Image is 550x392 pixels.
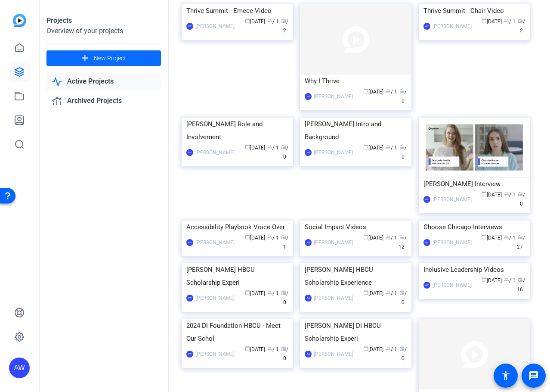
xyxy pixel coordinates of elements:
[267,144,272,149] span: group
[245,19,265,25] span: [DATE]
[423,221,525,233] div: Choose Chicago Interviews
[399,144,405,149] span: radio
[186,295,193,302] div: AW
[399,346,405,351] span: radio
[363,235,383,241] span: [DATE]
[482,277,502,283] span: [DATE]
[363,89,383,95] span: [DATE]
[305,93,312,100] div: AW
[245,346,250,351] span: calendar_today
[305,75,407,87] div: Why I Thrive
[518,191,523,196] span: radio
[281,235,288,250] span: / 1
[423,263,525,276] div: Inclusive Leadership Videos
[281,144,286,149] span: radio
[482,234,487,240] span: calendar_today
[423,239,430,246] div: AW
[386,144,391,149] span: group
[433,195,472,204] div: [PERSON_NAME]
[399,290,407,305] span: / 0
[423,4,525,17] div: Thrive Summit - Chair Video
[281,346,286,351] span: radio
[386,346,391,351] span: group
[399,290,405,295] span: radio
[314,92,353,101] div: [PERSON_NAME]
[305,295,312,302] div: AW
[482,18,487,23] span: calendar_today
[186,319,288,345] div: 2024 DI Foundation HBCU - Meet Our Schol
[46,50,161,66] button: New Project
[482,235,502,241] span: [DATE]
[94,54,126,63] span: New Project
[386,290,397,296] span: / 1
[528,370,539,381] mat-icon: message
[245,145,265,151] span: [DATE]
[504,277,509,282] span: group
[195,294,235,302] div: [PERSON_NAME]
[386,88,391,93] span: group
[399,235,407,250] span: / 12
[267,235,279,241] span: / 1
[305,319,407,345] div: [PERSON_NAME] DI HBCU Scholarship Experi
[281,19,288,34] span: / 2
[314,238,353,247] div: [PERSON_NAME]
[386,89,397,95] span: / 1
[195,350,235,358] div: [PERSON_NAME]
[46,73,161,90] a: Active Projects
[518,192,525,207] span: / 0
[399,145,407,160] span: / 0
[504,18,509,23] span: group
[504,192,516,198] span: / 1
[13,14,26,27] img: blue-gradient.svg
[245,235,265,241] span: [DATE]
[517,235,525,250] span: / 27
[482,192,502,198] span: [DATE]
[305,221,407,233] div: Social Impact Videos
[186,351,193,358] div: AW
[186,221,288,233] div: Accessibility Playbook Voice Over
[501,370,511,381] mat-icon: accessibility
[482,191,487,196] span: calendar_today
[245,290,250,295] span: calendar_today
[423,282,430,289] div: AW
[433,238,472,247] div: [PERSON_NAME]
[423,177,525,190] div: [PERSON_NAME] Interview
[46,92,161,110] a: Archived Projects
[504,277,516,283] span: / 1
[433,281,472,289] div: [PERSON_NAME]
[305,351,312,358] div: AW
[305,118,407,143] div: [PERSON_NAME] Intro and Background
[281,346,288,361] span: / 0
[399,346,407,361] span: / 0
[195,238,235,247] div: [PERSON_NAME]
[245,346,265,352] span: [DATE]
[363,234,368,240] span: calendar_today
[186,239,193,246] div: AW
[433,22,472,31] div: [PERSON_NAME]
[386,290,391,295] span: group
[267,346,279,352] span: / 1
[80,53,90,64] mat-icon: add
[281,234,286,240] span: radio
[386,346,397,352] span: / 1
[504,191,509,196] span: group
[504,235,516,241] span: / 1
[186,23,193,30] div: AW
[186,263,288,289] div: [PERSON_NAME] HBCU Scholarship Experi
[399,234,405,240] span: radio
[399,88,405,93] span: radio
[518,18,523,23] span: radio
[314,148,353,157] div: [PERSON_NAME]
[267,290,279,296] span: / 1
[363,88,368,93] span: calendar_today
[245,290,265,296] span: [DATE]
[281,18,286,23] span: radio
[186,149,193,156] div: AW
[518,277,523,282] span: radio
[267,346,272,351] span: group
[504,234,509,240] span: group
[517,277,525,292] span: / 16
[363,346,383,352] span: [DATE]
[314,294,353,302] div: [PERSON_NAME]
[195,22,235,31] div: [PERSON_NAME]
